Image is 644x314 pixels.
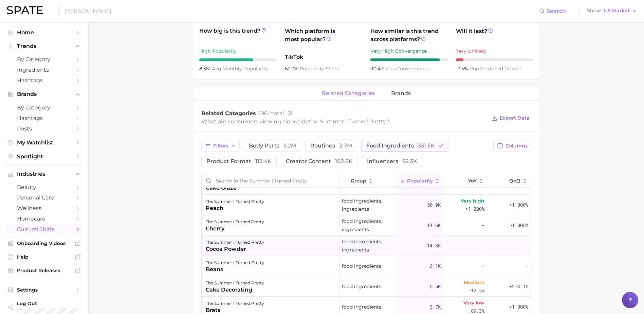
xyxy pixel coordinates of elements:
[5,213,83,224] a: homecare
[5,192,83,203] a: personal care
[202,235,531,256] button: the summer i turned prettycocoa powderfood ingredients, ingredients14.3k--
[5,285,83,295] a: Settings
[526,242,528,250] span: -
[342,282,381,291] span: food ingredients
[17,139,71,146] span: My Watchlist
[5,224,83,234] a: cultural shifts
[17,77,71,84] span: Hashtags
[456,66,470,72] span: -3.5%
[585,6,639,15] button: ShowUS Market
[5,169,83,179] button: Industries
[5,182,83,192] a: beauty
[17,240,71,246] span: Onboarding Videos
[255,158,272,164] span: 112.4k
[206,286,264,294] div: cake decorating
[461,197,484,205] span: Very high
[370,27,448,43] span: How similar is this trend across platforms?
[509,178,520,184] span: QoQ
[490,114,531,123] button: Export Data
[201,110,256,117] span: Related Categories
[285,66,300,72] span: 62.3%
[17,91,71,97] span: Brands
[339,142,352,149] span: 3.7m
[259,110,271,117] span: 1964
[322,90,375,97] span: related categories
[5,89,83,99] button: Brands
[17,226,71,232] span: cultural shifts
[5,27,83,38] a: Home
[206,279,264,287] div: the summer i turned pretty
[285,27,362,50] span: Which platform is most popular?
[17,67,71,73] span: Ingredients
[342,197,394,213] span: food ingredients, ingredients
[370,58,448,61] div: 9 / 10
[201,140,240,152] button: Filters
[206,197,264,206] div: the summer i turned pretty
[199,47,277,55] div: High Popularity
[17,215,71,222] span: homecare
[351,178,366,184] span: group
[5,113,83,123] a: Hashtags
[5,203,83,213] a: wellness
[5,151,83,162] a: Spotlight
[342,238,394,254] span: food ingredients, ingredients
[199,58,277,61] div: 7 / 10
[456,58,533,61] div: 1 / 10
[5,54,83,65] a: by Category
[17,153,71,160] span: Spotlight
[5,265,83,276] a: Product Releases
[206,159,272,164] span: product format
[5,102,83,113] a: by Category
[493,140,531,152] button: Columns
[202,256,531,276] button: the summer i turned prettybeansfood ingredients6.1k--
[7,6,43,14] img: SPATE
[430,262,441,270] span: 6.1k
[17,205,71,211] span: wellness
[482,242,484,250] span: -
[206,204,264,212] div: peach
[17,29,71,36] span: Home
[604,9,630,13] span: US Market
[202,174,339,187] input: Search in the summer i turned pretty
[17,125,71,132] span: Posts
[5,252,83,262] a: Help
[309,118,386,125] span: the summer i turned pretty
[199,27,277,43] span: How big is this trend?
[206,238,264,246] div: the summer i turned pretty
[397,174,443,188] button: Popularity
[487,174,531,188] button: QoQ
[386,66,397,72] abbr: popularity index
[427,201,441,209] span: 50.9k
[407,178,433,184] span: Popularity
[456,27,533,43] span: Will it last?
[202,195,531,215] button: the summer i turned prettypeachfood ingredients, ingredients50.9kVery high>1,000%>1,000%
[283,142,296,149] span: 5.2m
[482,221,484,229] span: -
[470,66,522,72] span: predicted growth
[286,159,353,164] span: creator content
[5,238,83,248] a: Onboarding Videos
[202,276,531,297] button: the summer i turned prettycake decoratingfood ingredients5.5kMedium-12.5%+274.1%
[391,90,411,97] span: brands
[430,303,441,311] span: 3.7k
[64,5,539,17] input: Search here for a brand, industry, or ingredient
[470,66,480,72] abbr: popularity index
[5,137,83,148] a: My Watchlist
[427,242,441,250] span: 14.3k
[386,66,428,72] span: convergence
[206,218,264,226] div: the summer i turned pretty
[5,123,83,134] a: Posts
[206,259,264,267] div: the summer i turned pretty
[526,262,528,270] span: -
[206,225,264,233] div: cherry
[300,66,339,72] span: popularity share
[342,217,394,233] span: food ingredients, ingredients
[17,104,71,111] span: by Category
[17,300,89,307] span: Log Out
[418,142,435,149] span: 331.5k
[17,184,71,190] span: beauty
[547,8,566,14] span: Search
[5,65,83,75] a: Ingredients
[285,53,362,61] span: TikTok
[465,206,484,212] span: >1,000%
